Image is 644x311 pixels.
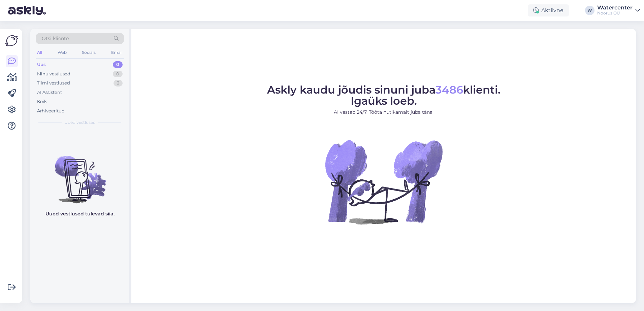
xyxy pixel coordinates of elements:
[64,119,96,126] span: Uued vestlused
[36,48,43,57] div: All
[113,71,123,77] div: 0
[597,5,633,10] div: Watercenter
[37,61,46,68] div: Uus
[110,48,124,57] div: Email
[37,89,62,96] div: AI Assistent
[267,83,501,107] span: Askly kaudu jõudis sinuni juba klienti. Igaüks loeb.
[597,5,640,16] a: WatercenterNoorus OÜ
[80,48,97,57] div: Socials
[56,48,68,57] div: Web
[597,10,633,16] div: Noorus OÜ
[5,34,18,47] img: Askly Logo
[37,71,70,77] div: Minu vestlused
[42,35,69,42] span: Otsi kliente
[267,109,501,116] p: AI vastab 24/7. Tööta nutikamalt juba täna.
[37,98,47,105] div: Kõik
[585,6,594,15] div: W
[113,61,123,68] div: 0
[323,121,444,242] img: No Chat active
[30,144,129,204] img: No chats
[114,80,123,87] div: 2
[37,80,70,87] div: Tiimi vestlused
[436,83,463,96] span: 3486
[37,108,65,114] div: Arhiveeritud
[45,210,115,217] p: Uued vestlused tulevad siia.
[528,4,569,16] div: Aktiivne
